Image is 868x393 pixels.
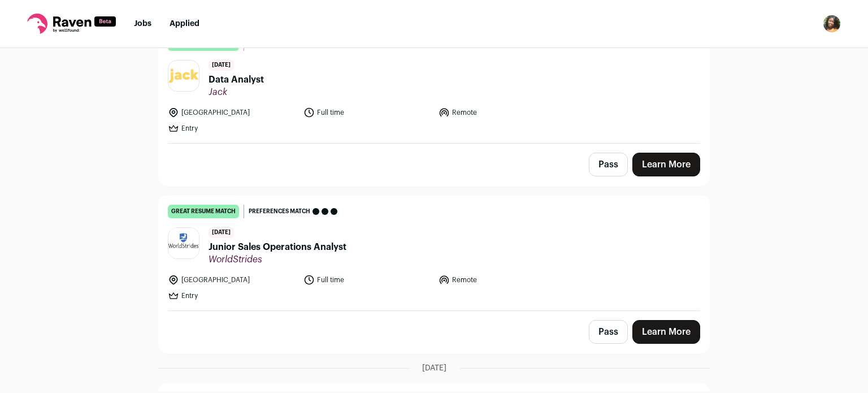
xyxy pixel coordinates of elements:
[168,61,199,91] img: d7262890edd9d29c6530dcc0b6028b42be08a04fe1109dfb14c0a83163e81f49.png
[439,274,567,286] li: Remote
[249,206,310,217] span: Preferences match
[439,107,567,118] li: Remote
[632,153,700,176] a: Learn More
[168,123,297,134] li: Entry
[303,107,432,118] li: Full time
[159,196,709,310] a: great resume match Preferences match [DATE] Junior Sales Operations Analyst WorldStrides [GEOGRAP...
[168,228,199,258] img: 41e6ee6b27a220990b23999c99783513d27328f39f87ee2df52e1ca6505843ed.jpg
[209,87,264,98] span: Jack
[159,28,709,143] a: great resume match Preferences match [DATE] Data Analyst Jack [GEOGRAPHIC_DATA] Full time Remote ...
[422,362,446,374] span: [DATE]
[134,20,151,28] a: Jobs
[589,320,628,344] button: Pass
[168,290,297,301] li: Entry
[168,107,297,118] li: [GEOGRAPHIC_DATA]
[209,254,346,265] span: WorldStrides
[209,240,346,254] span: Junior Sales Operations Analyst
[168,205,239,218] div: great resume match
[632,320,700,344] a: Learn More
[170,20,199,28] a: Applied
[168,274,297,286] li: [GEOGRAPHIC_DATA]
[209,60,234,71] span: [DATE]
[209,227,234,238] span: [DATE]
[209,73,264,87] span: Data Analyst
[823,15,841,33] button: Open dropdown
[303,274,432,286] li: Full time
[589,153,628,176] button: Pass
[823,15,841,33] img: 17173030-medium_jpg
